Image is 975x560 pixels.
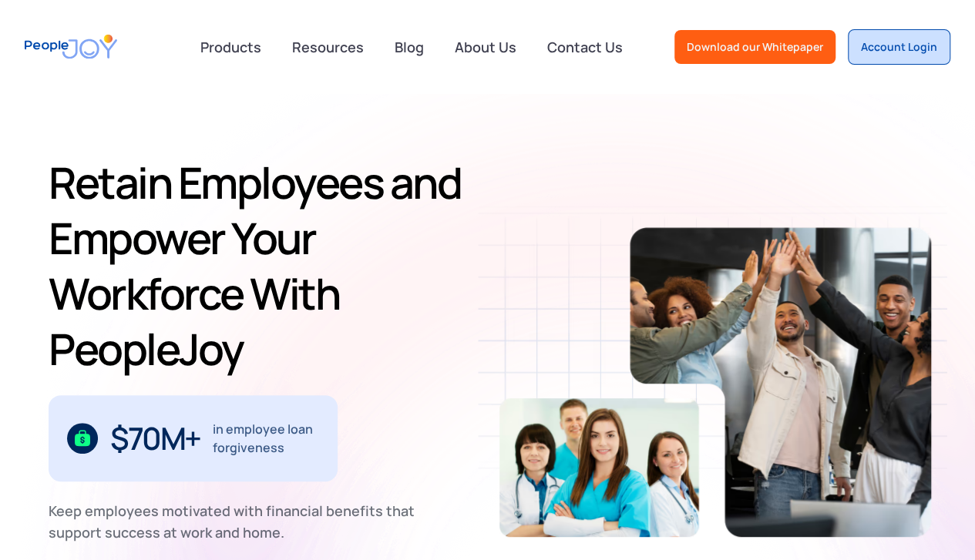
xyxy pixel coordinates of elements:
[283,30,373,64] a: Resources
[25,25,117,69] a: home
[499,398,699,537] img: Retain-Employees-PeopleJoy
[674,30,835,64] a: Download our Whitepaper
[213,420,320,457] div: in employee loan forgiveness
[848,29,950,65] a: Account Login
[191,32,271,62] div: Products
[861,39,937,55] div: Account Login
[630,227,931,537] img: Retain-Employees-PeopleJoy
[49,500,428,543] div: Keep employees motivated with financial benefits that support success at work and home.
[385,30,433,64] a: Blog
[687,39,823,55] div: Download our Whitepaper
[538,30,632,64] a: Contact Us
[49,155,499,377] h1: Retain Employees and Empower Your Workforce With PeopleJoy
[110,426,200,451] div: $70M+
[445,30,526,64] a: About Us
[49,395,338,481] div: 1 / 3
